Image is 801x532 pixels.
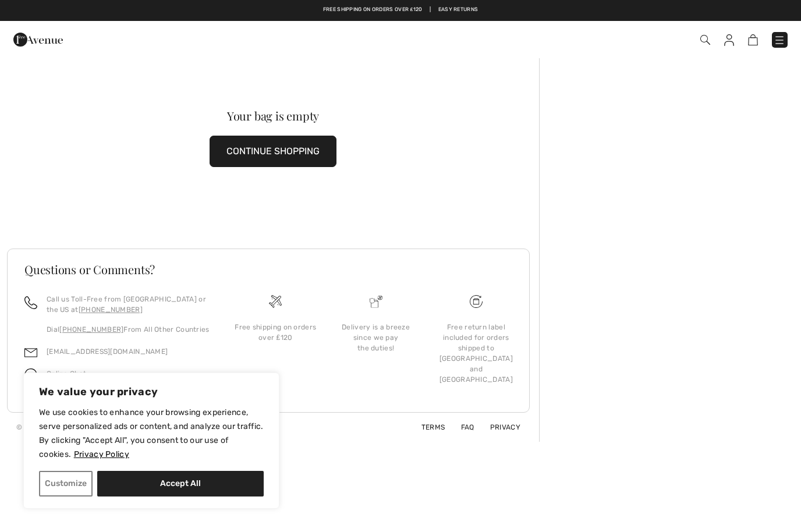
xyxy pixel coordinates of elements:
a: [EMAIL_ADDRESS][DOMAIN_NAME] [47,347,168,356]
p: We use cookies to enhance your browsing experience, serve personalized ads or content, and analyz... [39,406,264,462]
a: [PHONE_NUMBER] [79,306,143,314]
div: Your bag is empty [34,110,513,122]
div: Free return label included for orders shipped to [GEOGRAPHIC_DATA] and [GEOGRAPHIC_DATA] [435,322,517,385]
p: Dial From All Other Countries [47,324,211,335]
span: Online Chat [47,370,86,378]
a: 1ère Avenue [13,33,63,44]
img: call [24,296,37,309]
div: © [GEOGRAPHIC_DATA] All Rights Reserved [16,422,167,432]
img: Menu [774,34,785,46]
span: | [430,6,431,14]
div: Free shipping on orders over ₤120 [235,322,316,343]
img: chat [24,368,37,381]
h3: Questions or Comments? [24,264,512,275]
a: Terms [407,423,445,431]
a: Free shipping on orders over ₤120 [323,6,423,14]
p: Call us Toll-Free from [GEOGRAPHIC_DATA] or the US at [47,294,211,315]
button: Customize [39,471,93,496]
img: Free shipping on orders over &#8356;120 [269,295,282,308]
img: Shopping Bag [748,34,758,45]
div: Delivery is a breeze since we pay the duties! [335,322,416,353]
img: Search [700,35,710,45]
a: FAQ [447,423,474,431]
img: 1ère Avenue [13,28,63,51]
a: Privacy Policy [73,449,130,460]
p: We value your privacy [39,385,264,399]
img: Delivery is a breeze since we pay the duties! [370,295,382,308]
img: My Info [724,34,734,46]
a: Easy Returns [438,6,479,14]
button: CONTINUE SHOPPING [210,136,336,167]
a: Privacy [476,423,520,431]
img: Free shipping on orders over &#8356;120 [470,295,483,308]
button: Accept All [97,471,264,496]
div: We value your privacy [23,373,279,509]
a: [PHONE_NUMBER] [59,325,123,334]
img: email [24,346,37,359]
